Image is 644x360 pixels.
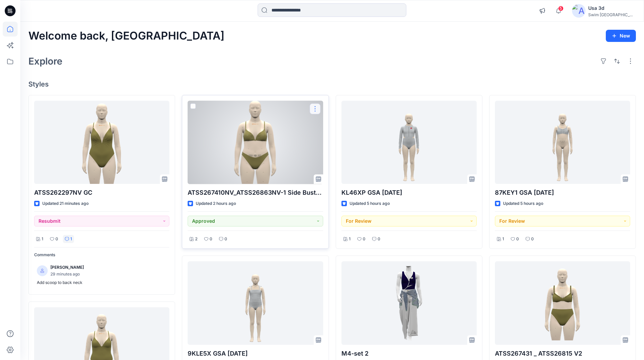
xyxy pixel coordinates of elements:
p: 2 [195,236,197,243]
p: 1 [42,236,43,243]
div: Usa 3d [588,4,636,12]
p: M4-set 2 [341,349,477,358]
p: 1 [349,236,351,243]
p: 1 [502,236,504,243]
a: 87KEY1 GSA 2025.8.7 [495,101,630,184]
p: 0 [531,236,534,243]
img: avatar [572,4,586,18]
p: 9KLE5X GSA [DATE] [188,349,323,358]
p: ATSS267410NV_ATSS26863NV-1 Side Bust Shirring Version [188,188,323,197]
p: 0 [55,236,58,243]
div: Swim [GEOGRAPHIC_DATA] [588,12,636,17]
a: ATSS267410NV_ATSS26863NV-1 Side Bust Shirring Version [188,101,323,184]
p: KL46XP GSA [DATE] [341,188,477,197]
svg: avatar [40,269,44,273]
p: Add scoop to back neck [37,279,167,286]
p: 87KEY1 GSA [DATE] [495,188,630,197]
span: 5 [558,6,564,11]
p: ATSS262297NV GC [34,188,169,197]
a: KL46XP GSA 2025.8.12 [341,101,477,184]
p: 29 minutes ago [50,271,84,278]
h2: Explore [28,56,63,67]
h4: Styles [28,80,636,88]
a: [PERSON_NAME]29 minutes agoAdd scoop to back neck [34,261,169,289]
a: ATSS262297NV GC [34,101,169,184]
button: New [606,30,636,42]
p: 0 [224,236,227,243]
a: 9KLE5X GSA 2025.07.31 [188,261,323,345]
p: Comments [34,251,169,259]
p: 1 [70,236,72,243]
p: Updated 5 hours ago [503,200,543,207]
p: Updated 5 hours ago [350,200,390,207]
p: [PERSON_NAME] [50,264,84,271]
a: M4-set 2 [341,261,477,345]
p: 0 [363,236,365,243]
p: ATSS267431 _ ATSS26815 V2 [495,349,630,358]
a: ATSS267431 _ ATSS26815 V2 [495,261,630,345]
p: 0 [210,236,212,243]
p: 0 [516,236,519,243]
p: Updated 21 minutes ago [42,200,89,207]
p: 0 [378,236,380,243]
p: Updated 2 hours ago [196,200,236,207]
h2: Welcome back, [GEOGRAPHIC_DATA] [28,30,224,42]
